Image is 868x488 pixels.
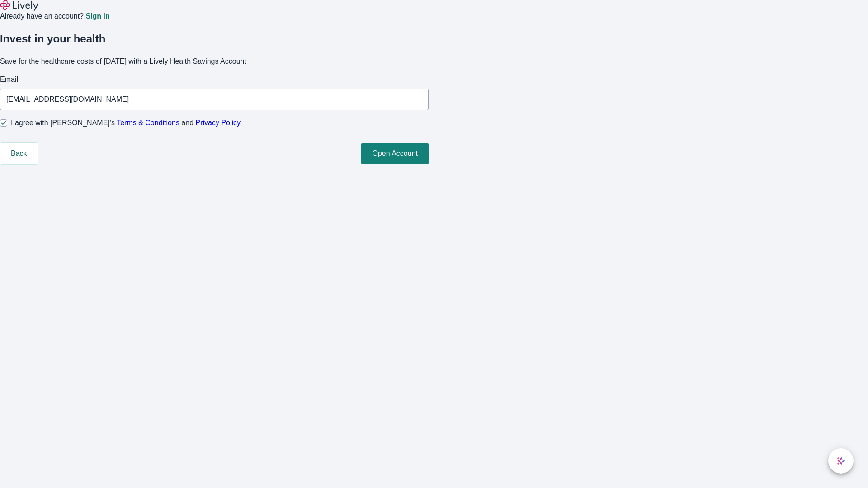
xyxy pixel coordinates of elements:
svg: Lively AI Assistant [836,456,845,465]
a: Terms & Conditions [117,119,179,127]
a: Privacy Policy [196,119,241,127]
button: Open Account [361,143,429,164]
button: chat [828,448,854,474]
a: Sign in [85,13,109,20]
span: I agree with [PERSON_NAME]’s and [11,117,241,128]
